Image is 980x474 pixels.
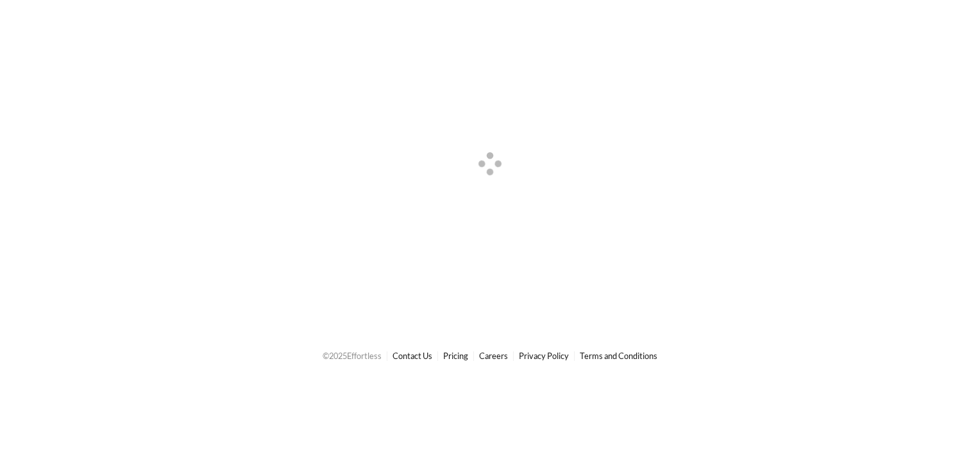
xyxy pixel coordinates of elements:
[323,351,382,361] span: © 2025 Effortless
[519,351,569,361] a: Privacy Policy
[580,351,657,361] a: Terms and Conditions
[479,351,508,361] a: Careers
[443,351,468,361] a: Pricing
[393,351,432,361] a: Contact Us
